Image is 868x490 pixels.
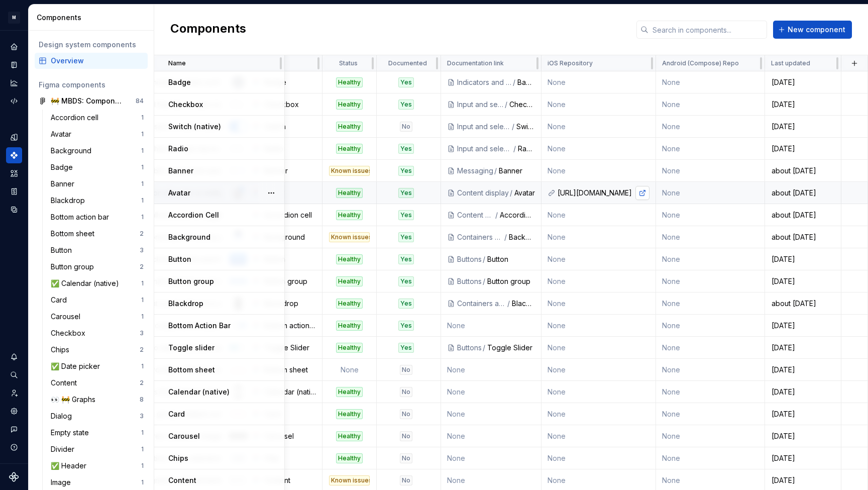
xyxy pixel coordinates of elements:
[457,122,511,132] div: Input and selection
[441,315,541,337] td: None
[499,166,535,176] div: Banner
[51,328,89,338] div: Checkbox
[47,143,148,159] a: Background1
[47,159,148,175] a: Badge1
[47,126,148,142] a: Avatar1
[656,447,765,469] td: None
[457,276,482,286] div: Buttons
[47,209,148,225] a: Bottom action bar1
[51,162,77,172] div: Badge
[447,59,504,67] p: Documentation link
[656,182,765,204] td: None
[766,166,840,176] div: about [DATE]
[6,75,22,91] a: Analytics
[6,57,22,73] a: Documentation
[398,100,414,110] div: Yes
[648,21,767,39] input: Search in components...
[457,254,482,264] div: Buttons
[141,313,144,321] div: 1
[168,453,188,463] p: Chips
[512,144,518,154] div: /
[329,475,370,485] div: Known issues
[6,421,22,437] button: Contact support
[482,343,487,353] div: /
[168,343,214,353] p: Toggle slider
[500,210,535,220] div: Accordion Cell
[541,315,656,337] td: None
[336,343,363,353] div: Healthy
[541,337,656,359] td: None
[35,93,148,109] a: 🚧 MBDS: Components84
[398,166,414,176] div: Yes
[398,254,414,264] div: Yes
[441,403,541,425] td: None
[51,461,90,471] div: ✅ Header
[336,77,363,87] div: Healthy
[336,387,363,397] div: Healthy
[51,129,75,139] div: Avatar
[140,346,144,354] div: 2
[766,188,840,198] div: about [DATE]
[47,292,148,308] a: Card1
[388,59,427,67] p: Documented
[168,431,200,441] p: Carousel
[457,188,509,198] div: Content display
[168,188,190,198] p: Avatar
[766,365,840,375] div: [DATE]
[8,12,20,24] div: M
[168,210,219,220] p: Accordion Cell
[457,144,512,154] div: Input and selection
[656,116,765,138] td: None
[541,204,656,226] td: None
[517,77,535,87] div: Badge
[51,195,89,206] div: Blackdrop
[656,381,765,403] td: None
[336,188,363,198] div: Healthy
[541,292,656,315] td: None
[168,77,191,87] p: Badge
[168,321,231,331] p: Bottom Action Bar
[656,337,765,359] td: None
[329,166,370,176] div: Known issues
[336,453,363,463] div: Healthy
[398,188,414,198] div: Yes
[336,100,363,110] div: Healthy
[37,13,150,23] div: Components
[141,296,144,304] div: 1
[168,144,188,154] p: Radio
[6,183,22,200] a: Storybook stories
[140,263,144,271] div: 2
[656,270,765,292] td: None
[766,144,840,154] div: [DATE]
[441,359,541,381] td: None
[141,114,144,122] div: 1
[6,165,22,181] a: Assets
[336,299,363,309] div: Healthy
[2,7,26,28] button: M
[656,138,765,160] td: None
[766,299,840,309] div: about [DATE]
[656,248,765,270] td: None
[6,39,22,55] div: Home
[6,349,22,365] div: Notifications
[487,343,535,353] div: Toggle Slider
[766,475,840,485] div: [DATE]
[141,163,144,171] div: 1
[662,59,739,67] p: Android (Compose) Repo
[170,21,246,39] h2: Components
[168,59,186,67] p: Name
[168,166,193,176] p: Banner
[514,188,535,198] div: Avatar
[51,229,98,239] div: Bottom sheet
[336,276,363,286] div: Healthy
[51,245,76,255] div: Button
[766,431,840,441] div: [DATE]
[656,93,765,116] td: None
[168,100,203,110] p: Checkbox
[47,375,148,391] a: Content2
[398,299,414,309] div: Yes
[141,130,144,138] div: 1
[47,358,148,374] a: ✅ Date picker1
[400,453,412,463] div: No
